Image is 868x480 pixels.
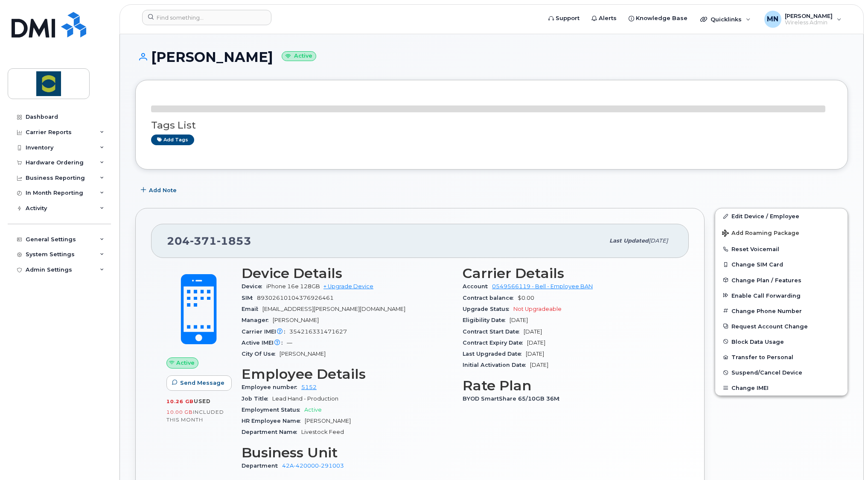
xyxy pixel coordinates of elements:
span: [DATE] [510,317,528,323]
button: Suspend/Cancel Device [715,365,848,380]
span: Active [176,359,195,367]
span: Lead Hand - Production [272,395,338,402]
button: Reset Voicemail [715,241,848,257]
span: BYOD SmartShare 65/10GB 36M [463,395,564,402]
span: 354216331471627 [289,328,347,335]
span: Livestock Feed [301,429,344,435]
span: Employee number [242,384,301,390]
span: [DATE] [526,351,544,357]
span: $0.00 [518,295,534,301]
span: Initial Activation Date [463,362,530,368]
h3: Rate Plan [463,378,673,393]
a: Edit Device / Employee [715,208,848,224]
span: Change Plan / Features [731,277,801,283]
h3: Device Details [242,266,452,281]
span: Contract Start Date [463,328,524,335]
a: Add tags [151,135,194,145]
a: + Upgrade Device [323,283,373,290]
h3: Business Unit [242,445,452,460]
a: 5152 [301,384,317,390]
span: [EMAIL_ADDRESS][PERSON_NAME][DOMAIN_NAME] [262,306,405,312]
span: [PERSON_NAME] [280,351,326,357]
span: Eligibility Date [463,317,510,323]
a: 42A-420000-291003 [282,462,344,469]
span: [DATE] [524,328,542,335]
span: Email [242,306,262,312]
span: 10.00 GB [166,409,193,415]
span: — [287,340,292,346]
button: Request Account Change [715,319,848,334]
span: iPhone 16e 128GB [266,283,320,290]
span: HR Employee Name [242,418,305,424]
a: 0549566119 - Bell - Employee BAN [492,283,593,290]
h1: [PERSON_NAME] [135,50,848,64]
span: Suspend/Cancel Device [731,369,802,376]
span: Device [242,283,266,290]
button: Add Note [135,182,184,198]
button: Change Phone Number [715,303,848,319]
span: Department Name [242,429,301,435]
span: Carrier IMEI [242,328,289,335]
button: Change SIM Card [715,257,848,272]
span: Add Roaming Package [722,230,799,238]
span: Employment Status [242,407,304,413]
span: Add Note [149,186,177,194]
h3: Tags List [151,120,832,131]
button: Send Message [166,375,232,391]
span: Active [304,407,322,413]
span: [PERSON_NAME] [273,317,319,323]
span: SIM [242,295,257,301]
span: Enable Call Forwarding [731,292,801,299]
span: Job Title [242,395,272,402]
button: Transfer to Personal [715,349,848,365]
span: Last Upgraded Date [463,351,526,357]
button: Change Plan / Features [715,272,848,288]
span: Department [242,462,282,469]
span: Upgrade Status [463,306,513,312]
span: Manager [242,317,273,323]
span: [DATE] [649,237,668,244]
span: 89302610104376926461 [257,295,334,301]
button: Block Data Usage [715,334,848,349]
span: Send Message [180,379,224,387]
button: Add Roaming Package [715,224,848,241]
span: Contract Expiry Date [463,340,527,346]
span: [DATE] [527,340,545,346]
h3: Carrier Details [463,266,673,281]
span: 371 [190,234,217,247]
span: 1853 [217,234,251,247]
button: Change IMEI [715,380,848,395]
span: 204 [167,234,251,247]
span: City Of Use [242,351,280,357]
span: included this month [166,409,224,423]
span: [PERSON_NAME] [305,418,351,424]
span: Last updated [609,237,649,244]
span: Active IMEI [242,340,287,346]
button: Enable Call Forwarding [715,288,848,303]
h3: Employee Details [242,366,452,382]
span: Account [463,283,492,290]
span: 10.26 GB [166,398,194,404]
span: Contract balance [463,295,518,301]
span: [DATE] [530,362,548,368]
small: Active [282,51,316,61]
span: used [194,398,211,404]
span: Not Upgradeable [513,306,562,312]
